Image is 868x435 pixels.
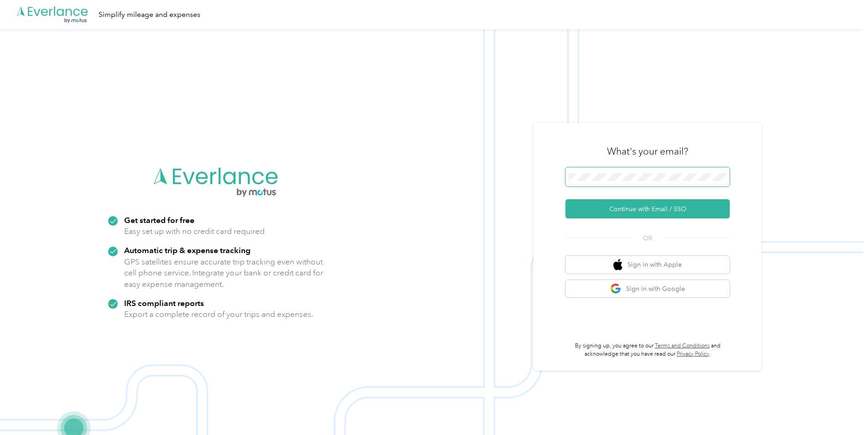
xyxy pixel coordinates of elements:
[613,259,622,270] img: apple logo
[565,342,730,358] p: By signing up, you agree to our and acknowledge that you have read our .
[565,199,730,218] button: Continue with Email / SSO
[565,256,730,274] button: apple logoSign in with Apple
[124,226,265,237] p: Easy set up with no credit card required
[124,309,313,320] p: Export a complete record of your trips and expenses.
[610,283,622,295] img: google logo
[655,342,710,349] a: Terms and Conditions
[124,215,194,225] strong: Get started for free
[124,245,251,255] strong: Automatic trip & expense tracking
[124,298,204,308] strong: IRS compliant reports
[99,9,200,21] div: Simplify mileage and expenses
[607,145,688,158] h3: What's your email?
[677,351,709,357] a: Privacy Policy
[565,280,730,298] button: google logoSign in with Google
[124,256,324,290] p: GPS satellites ensure accurate trip tracking even without cell phone service. Integrate your bank...
[817,384,868,435] iframe: Everlance-gr Chat Button Frame
[632,233,664,243] span: OR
